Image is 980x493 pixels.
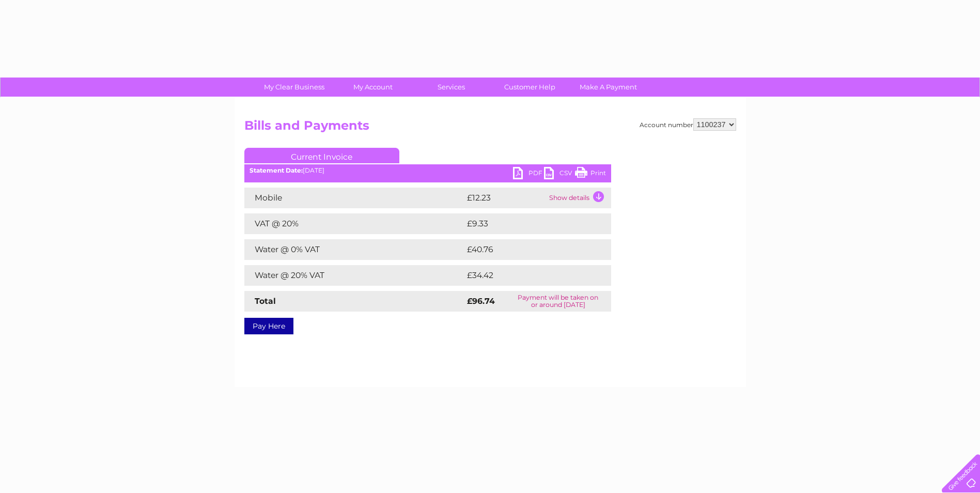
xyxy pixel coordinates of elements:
[409,78,494,97] a: Services
[467,296,495,306] strong: £96.74
[505,291,611,312] td: Payment will be taken on or around [DATE]
[250,166,303,174] b: Statement Date:
[513,167,544,182] a: PDF
[244,118,736,138] h2: Bills and Payments
[464,188,547,208] td: £12.23
[464,213,587,234] td: £9.33
[244,265,464,286] td: Water @ 20% VAT
[487,78,572,97] a: Customer Help
[244,239,464,260] td: Water @ 0% VAT
[252,78,337,97] a: My Clear Business
[244,188,464,208] td: Mobile
[330,78,415,97] a: My Account
[544,167,575,182] a: CSV
[575,167,606,182] a: Print
[244,318,293,334] a: Pay Here
[244,148,399,163] a: Current Invoice
[464,265,590,286] td: £34.42
[244,213,464,234] td: VAT @ 20%
[244,167,611,174] div: [DATE]
[640,118,736,131] div: Account number
[255,296,276,306] strong: Total
[566,78,651,97] a: Make A Payment
[547,188,611,208] td: Show details
[464,239,590,260] td: £40.76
